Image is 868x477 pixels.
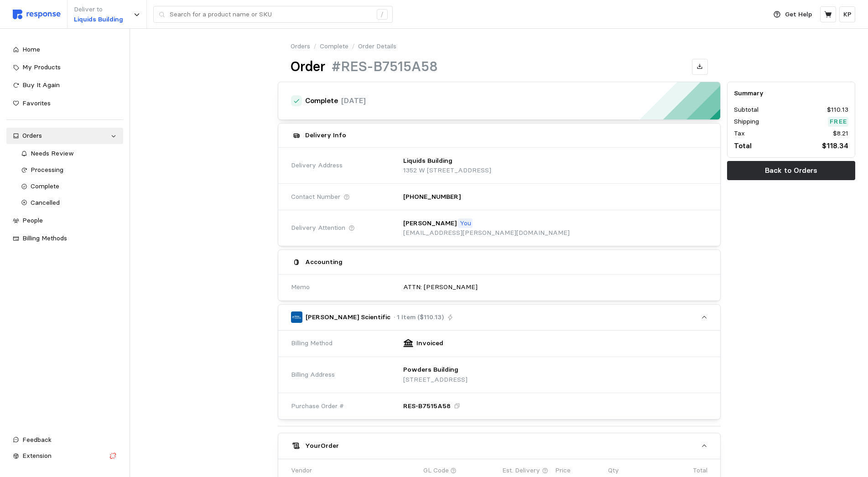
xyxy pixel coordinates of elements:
[403,282,478,292] p: ATTN: [PERSON_NAME]
[403,365,458,375] p: Powders Building
[291,41,310,52] a: Orders
[6,213,123,229] a: People
[403,166,491,176] p: 1352 W [STREET_ADDRESS]
[22,216,43,224] span: People
[313,41,317,52] p: /
[31,149,74,157] span: Needs Review
[320,41,348,52] a: Complete
[22,99,51,107] span: Favorites
[403,156,452,166] p: Liquids Building
[31,166,63,174] span: Processing
[291,223,345,233] span: Delivery Attention
[22,436,52,444] span: Feedback
[6,128,123,144] a: Orders
[306,312,390,322] p: [PERSON_NAME] Scientific
[22,131,107,141] div: Orders
[22,451,52,460] span: Extension
[74,15,123,25] p: Liquids Building
[6,59,123,76] a: My Products
[291,466,312,476] p: Vendor
[291,192,340,202] span: Contact Number
[734,140,752,151] p: Total
[827,105,848,115] p: $110.13
[416,338,443,348] p: Invoiced
[734,129,745,139] p: Tax
[734,105,759,115] p: Subtotal
[31,198,60,207] span: Cancelled
[768,6,817,23] button: Get Help
[291,338,333,348] span: Billing Method
[22,45,40,53] span: Home
[555,466,571,476] p: Price
[734,88,848,98] h5: Summary
[278,433,720,459] button: YourOrder
[22,63,61,71] span: My Products
[291,401,344,411] span: Purchase Order #
[693,466,707,476] p: Total
[403,192,461,202] p: [PHONE_NUMBER]
[352,41,355,52] p: /
[358,41,396,52] p: Order Details
[305,257,343,267] h5: Accounting
[291,58,325,76] h1: Order
[377,9,388,20] div: /
[278,331,720,419] div: [PERSON_NAME] Scientific· 1 Item ($110.13)
[830,117,847,127] p: Free
[403,375,468,385] p: [STREET_ADDRESS]
[394,312,444,322] p: · 1 Item ($110.13)
[403,401,451,411] p: RES-B7515A58
[6,432,123,448] button: Feedback
[278,305,720,330] button: [PERSON_NAME] Scientific· 1 Item ($110.13)
[502,466,540,476] p: Est. Delivery
[15,178,124,195] a: Complete
[291,370,335,380] span: Billing Address
[332,58,438,76] h1: #RES-B7515A58
[6,41,123,58] a: Home
[608,466,619,476] p: Qty
[291,282,310,292] span: Memo
[822,140,848,151] p: $118.34
[6,77,123,93] a: Buy It Again
[15,195,124,211] a: Cancelled
[15,145,124,162] a: Needs Review
[6,448,123,464] button: Extension
[843,10,852,20] p: KP
[291,161,343,171] span: Delivery Address
[31,182,59,190] span: Complete
[305,130,346,140] h5: Delivery Info
[22,81,60,89] span: Buy It Again
[13,10,61,19] img: svg%3e
[833,129,848,139] p: $8.21
[423,466,449,476] p: GL Code
[403,228,570,238] p: [EMAIL_ADDRESS][PERSON_NAME][DOMAIN_NAME]
[6,95,123,112] a: Favorites
[15,162,124,178] a: Processing
[22,234,67,242] span: Billing Methods
[785,10,812,20] p: Get Help
[305,441,339,451] h5: Your Order
[460,218,471,228] p: You
[839,6,855,22] button: KP
[727,161,855,180] button: Back to Orders
[74,5,123,15] p: Deliver to
[305,96,338,106] h4: Complete
[734,117,759,127] p: Shipping
[6,230,123,247] a: Billing Methods
[765,165,817,176] p: Back to Orders
[341,95,366,106] p: [DATE]
[170,6,372,23] input: Search for a product name or SKU
[403,218,457,228] p: [PERSON_NAME]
